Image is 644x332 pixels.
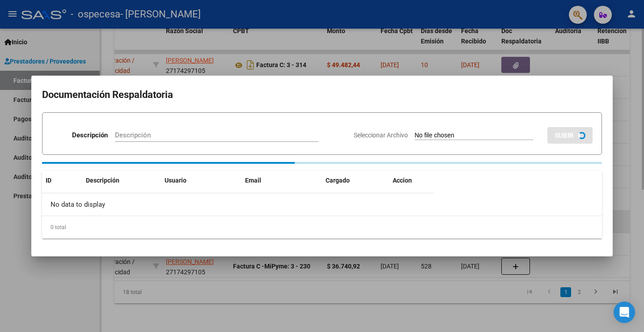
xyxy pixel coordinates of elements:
p: Descripción [72,130,108,140]
datatable-header-cell: ID [42,171,82,190]
datatable-header-cell: Email [241,171,322,190]
span: Descripción [86,177,119,184]
button: SUBIR [547,127,593,144]
div: 0 total [42,216,602,238]
datatable-header-cell: Cargado [322,171,389,190]
span: Usuario [165,177,186,184]
span: Accion [393,177,412,184]
span: ID [46,177,51,184]
div: Open Intercom Messenger [614,302,635,323]
datatable-header-cell: Descripción [82,171,161,190]
span: Seleccionar Archivo [354,132,408,139]
datatable-header-cell: Accion [389,171,434,190]
span: SUBIR [555,132,574,140]
h2: Documentación Respaldatoria [42,86,602,103]
span: Cargado [326,177,350,184]
div: No data to display [42,193,434,216]
span: Email [245,177,261,184]
datatable-header-cell: Usuario [161,171,241,190]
